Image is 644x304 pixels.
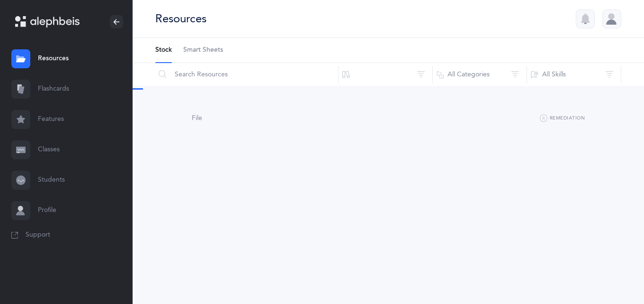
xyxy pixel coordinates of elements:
[527,63,621,86] button: All Skills
[192,114,202,122] span: File
[26,230,50,240] span: Support
[155,63,339,86] input: Search Resources
[540,113,585,124] button: Remediation
[432,63,527,86] button: All Categories
[183,46,223,55] span: Smart Sheets
[155,11,206,27] div: Resources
